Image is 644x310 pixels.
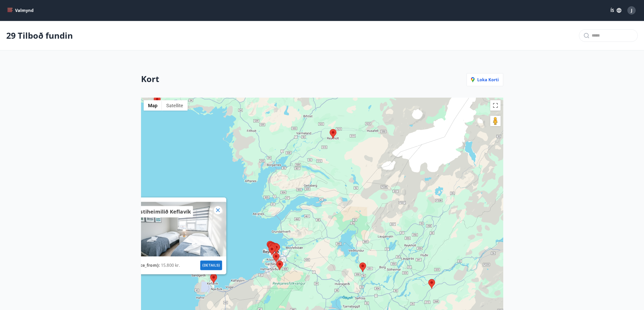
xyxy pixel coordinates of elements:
p: 29 Tilboð fundin [6,30,73,41]
p: Gistiheimilið Keflavík [135,208,191,215]
button: Loka korti [467,73,503,86]
button: menu [6,6,36,15]
button: Show street map [144,100,162,111]
p: {price_from} : [133,262,161,268]
button: ÍS [608,6,624,15]
button: Drag Pegman onto the map to open Street View [490,116,501,126]
h2: Kort [141,73,159,86]
span: J [631,8,632,13]
p: 15.800 kr. [161,262,180,268]
p: Loka korti [471,77,499,83]
button: J [625,4,638,17]
button: {details} [200,261,222,270]
button: Toggle fullscreen view [490,100,501,111]
button: Show satellite imagery [162,100,188,111]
